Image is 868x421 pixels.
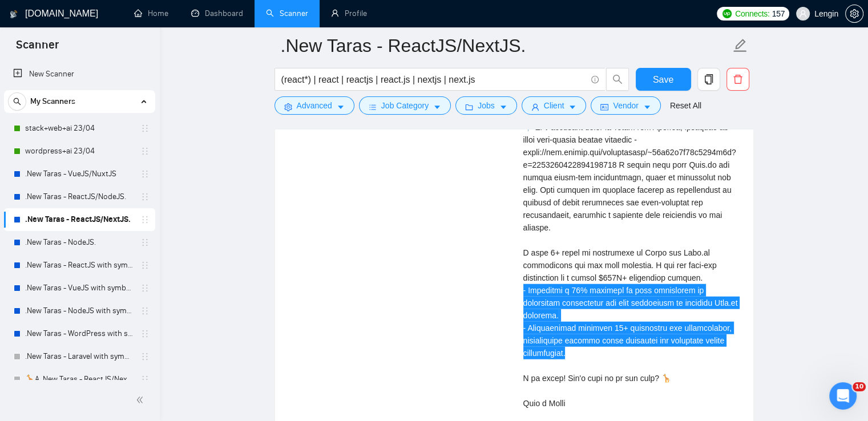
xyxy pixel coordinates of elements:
a: dashboardDashboard [191,9,243,18]
a: .New Taras - WordPress with symbols [25,322,134,345]
span: caret-down [337,103,345,111]
span: edit [733,38,748,53]
span: Client [544,99,564,112]
a: stack+web+ai 23/04 [25,117,134,140]
input: Scanner name... [281,31,730,60]
button: Save [636,68,691,91]
span: idcard [600,103,608,111]
a: .New Taras - Laravel with symbols [25,345,134,368]
span: info-circle [591,76,599,83]
span: holder [140,284,150,293]
span: holder [140,124,150,133]
span: Scanner [7,37,68,60]
span: Save [653,72,673,87]
span: caret-down [568,103,576,111]
a: Reset All [670,99,701,112]
a: .New Taras - ReactJS with symbols [25,254,134,277]
span: holder [140,147,150,156]
span: holder [140,261,150,270]
span: holder [140,215,150,224]
span: bars [369,103,377,111]
button: search [8,92,26,111]
button: userClientcaret-down [522,96,587,115]
span: Vendor [613,99,638,112]
a: .New Taras - ReactJS/NodeJS. [25,185,134,208]
button: idcardVendorcaret-down [591,96,660,115]
img: logo [10,5,18,23]
a: .New Taras - ReactJS/NextJS. [25,208,134,231]
span: holder [140,238,150,247]
span: Advanced [297,99,332,112]
span: caret-down [499,103,507,111]
span: user [531,103,539,111]
span: double-left [136,394,147,406]
a: .New Taras - VueJS with symbols [25,277,134,299]
a: New Scanner [13,63,146,86]
button: delete [726,68,749,91]
span: holder [140,192,150,201]
span: delete [727,74,749,84]
a: 🦒A .New Taras - ReactJS/NextJS usual 23/04 [25,368,134,391]
img: upwork-logo.png [722,9,732,18]
a: setting [845,9,863,18]
span: holder [140,352,150,361]
div: Remember that the client will see only the first two lines of your cover letter. [523,21,740,410]
span: 157 [772,7,784,20]
span: search [9,98,26,106]
span: holder [140,329,150,338]
button: search [606,68,629,91]
a: .New Taras - NodeJS. [25,231,134,254]
span: search [607,74,628,84]
a: .New Taras - NodeJS with symbols [25,299,134,322]
span: 10 [853,382,866,391]
iframe: Intercom live chat [829,382,857,410]
button: folderJobscaret-down [455,96,517,115]
span: Connects: [735,7,769,20]
button: barsJob Categorycaret-down [359,96,451,115]
span: Jobs [478,99,495,112]
span: holder [140,375,150,384]
a: userProfile [331,9,367,18]
a: .New Taras - VueJS/NuxtJS [25,163,134,185]
a: searchScanner [266,9,308,18]
span: caret-down [643,103,651,111]
span: setting [846,9,863,18]
span: holder [140,169,150,179]
li: New Scanner [4,63,155,86]
span: user [799,10,807,18]
span: folder [465,103,473,111]
button: settingAdvancedcaret-down [274,96,354,115]
span: copy [698,74,720,84]
a: homeHome [134,9,168,18]
span: My Scanners [30,90,75,113]
span: holder [140,306,150,315]
a: wordpress+ai 23/04 [25,140,134,163]
button: copy [697,68,720,91]
button: setting [845,5,863,23]
span: setting [284,103,292,111]
span: Job Category [381,99,429,112]
input: Search Freelance Jobs... [281,72,586,87]
span: caret-down [433,103,441,111]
